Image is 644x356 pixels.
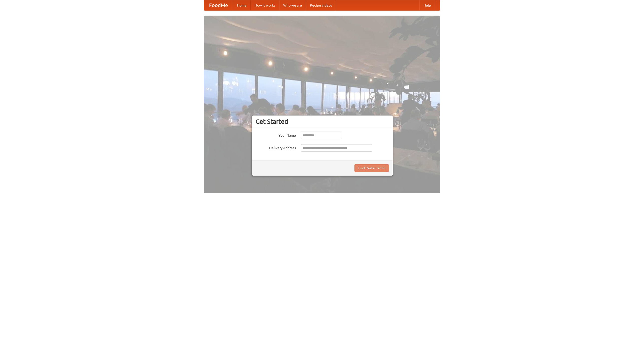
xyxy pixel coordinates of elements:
a: How it works [251,0,279,10]
a: Help [419,0,435,10]
a: Who we are [279,0,306,10]
label: Your Name [256,132,296,138]
a: Home [233,0,251,10]
button: Find Restaurants! [354,164,389,172]
a: Recipe videos [306,0,336,10]
h3: Get Started [256,118,389,125]
label: Delivery Address [256,144,296,150]
a: FoodMe [204,0,233,10]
